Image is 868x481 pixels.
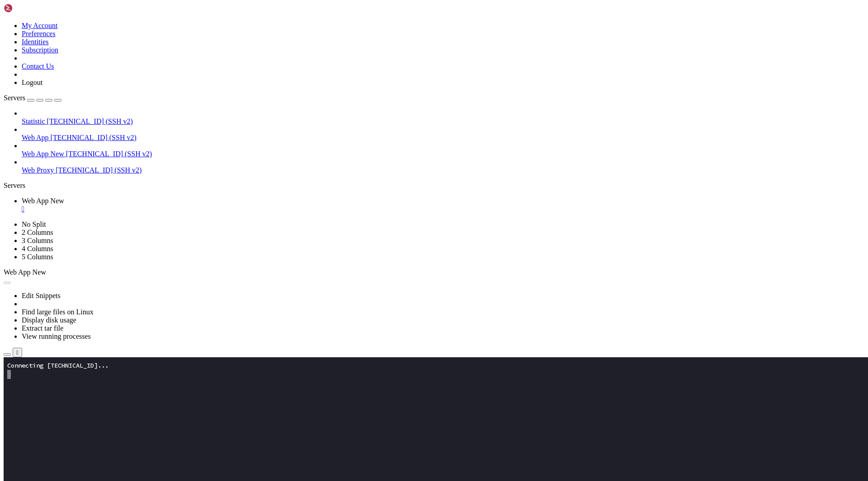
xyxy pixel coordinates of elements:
a: Preferences [22,30,56,37]
a:  [22,205,864,213]
a: Edit Snippets [22,292,61,299]
a: Find large files on Linux [22,308,94,316]
span: [TECHNICAL_ID] (SSH v2) [47,117,133,125]
a: Display disk usage [22,316,76,324]
a: 2 Columns [22,229,53,236]
a: 3 Columns [22,237,53,244]
span: Web App New [22,150,64,158]
x-row: Connecting [TECHNICAL_ID]... [4,4,750,13]
span: Statistic [22,117,45,125]
li: Web App [TECHNICAL_ID] (SSH v2) [22,126,864,142]
a: Extract tar file [22,324,63,332]
a: View running processes [22,332,91,340]
img: Shellngn [4,4,56,13]
div: (0, 1) [4,13,7,22]
a: Statistic [TECHNICAL_ID] (SSH v2) [22,117,864,126]
li: Web Proxy [TECHNICAL_ID] (SSH v2) [22,158,864,174]
span: Web App [22,134,49,141]
span: [TECHNICAL_ID] (SSH v2) [56,166,142,174]
a: Web Proxy [TECHNICAL_ID] (SSH v2) [22,166,864,174]
a: Identities [22,38,49,46]
span: Web App New [4,268,46,276]
a: Subscription [22,46,58,54]
li: Web App New [TECHNICAL_ID] (SSH v2) [22,142,864,158]
button:  [13,348,22,357]
a: Web App New [22,197,864,213]
li: Statistic [TECHNICAL_ID] (SSH v2) [22,109,864,126]
span: Servers [4,94,25,102]
div:  [16,349,19,356]
a: 5 Columns [22,253,53,261]
span: Web App New [22,197,64,205]
div: Servers [4,182,864,190]
a: Web App New [TECHNICAL_ID] (SSH v2) [22,150,864,158]
a: My Account [22,22,58,29]
span: Web Proxy [22,166,54,174]
a: Servers [4,94,61,102]
a: 4 Columns [22,245,53,252]
a: Contact Us [22,62,54,70]
a: Logout [22,79,42,86]
a: Web App [TECHNICAL_ID] (SSH v2) [22,134,864,142]
span: [TECHNICAL_ID] (SSH v2) [66,150,152,158]
a: No Split [22,220,46,228]
span: [TECHNICAL_ID] (SSH v2) [51,134,137,141]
